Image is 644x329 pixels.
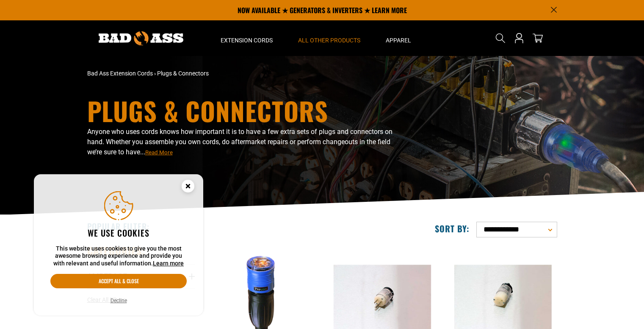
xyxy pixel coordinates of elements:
span: Plugs & Connectors [157,70,209,77]
h1: Plugs & Connectors [87,98,396,123]
summary: All Other Products [285,20,373,56]
summary: Search [494,31,507,45]
span: All Other Products [298,36,360,44]
span: Read More [145,149,173,156]
aside: Cookie Consent [34,174,203,316]
a: Bad Ass Extension Cords [87,70,153,77]
h2: We use cookies [50,227,187,238]
button: Decline [108,296,130,305]
img: Bad Ass Extension Cords [99,31,183,45]
span: Apparel [386,36,411,44]
button: Accept all & close [50,274,187,288]
span: Extension Cords [221,36,273,44]
p: This website uses cookies to give you the most awesome browsing experience and provide you with r... [50,245,187,268]
summary: Extension Cords [208,20,285,56]
nav: breadcrumbs [87,69,396,78]
summary: Apparel [373,20,424,56]
a: Learn more [153,260,184,267]
p: Anyone who uses cords knows how important it is to have a few extra sets of plugs and connectors ... [87,127,396,157]
span: › [154,70,156,77]
label: Sort by: [435,223,470,234]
